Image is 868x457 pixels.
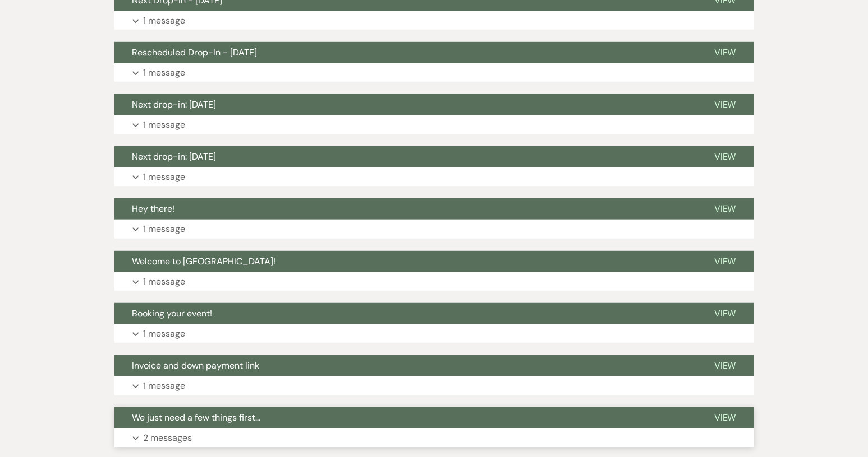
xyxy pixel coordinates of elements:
[132,255,276,267] span: Welcome to [GEOGRAPHIC_DATA]!
[696,198,754,220] button: View
[696,303,754,324] button: View
[132,360,260,371] span: Invoice and down payment link
[114,407,696,428] button: We just need a few things first...
[144,431,192,445] p: 2 messages
[132,151,217,162] span: Next drop-in: [DATE]
[114,63,754,82] button: 1 message
[714,360,736,371] span: View
[696,251,754,272] button: View
[714,412,736,423] span: View
[114,94,696,115] button: Next drop-in: [DATE]
[696,146,754,167] button: View
[114,324,754,343] button: 1 message
[714,203,736,214] span: View
[132,46,258,58] span: Rescheduled Drop-In - [DATE]
[114,115,754,134] button: 1 message
[114,428,754,447] button: 2 messages
[144,170,186,184] p: 1 message
[114,11,754,30] button: 1 message
[144,66,186,80] p: 1 message
[696,94,754,115] button: View
[714,46,736,58] span: View
[714,151,736,162] span: View
[114,220,754,239] button: 1 message
[714,255,736,267] span: View
[114,355,696,376] button: Invoice and down payment link
[696,407,754,428] button: View
[144,274,186,289] p: 1 message
[144,379,186,393] p: 1 message
[114,272,754,291] button: 1 message
[696,355,754,376] button: View
[114,198,696,220] button: Hey there!
[114,146,696,167] button: Next drop-in: [DATE]
[714,307,736,319] span: View
[144,13,186,28] p: 1 message
[114,376,754,395] button: 1 message
[114,303,696,324] button: Booking your event!
[132,203,175,214] span: Hey there!
[696,42,754,63] button: View
[144,222,186,236] p: 1 message
[144,118,186,132] p: 1 message
[132,307,213,319] span: Booking your event!
[144,327,186,341] p: 1 message
[132,99,217,110] span: Next drop-in: [DATE]
[132,412,261,423] span: We just need a few things first...
[114,251,696,272] button: Welcome to [GEOGRAPHIC_DATA]!
[114,167,754,186] button: 1 message
[114,42,696,63] button: Rescheduled Drop-In - [DATE]
[714,99,736,110] span: View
